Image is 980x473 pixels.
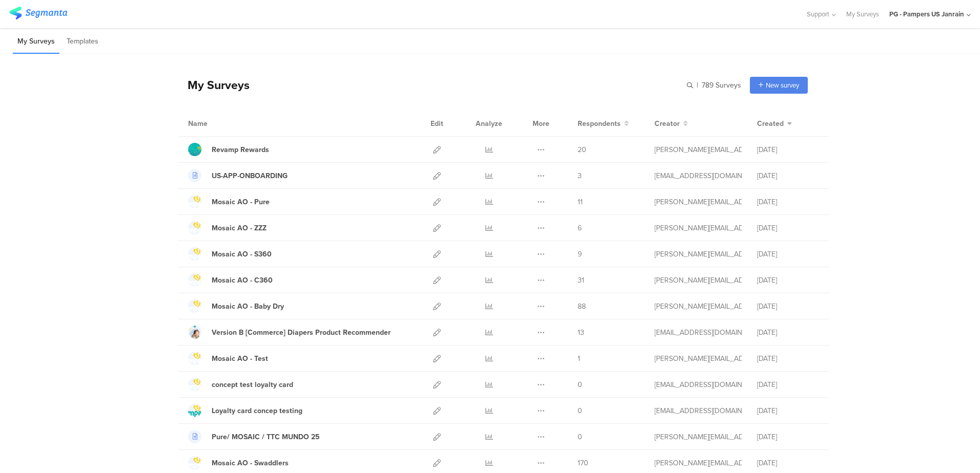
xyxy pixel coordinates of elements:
[655,458,742,468] div: simanski.c@pg.com
[807,9,829,19] span: Support
[530,111,552,136] div: More
[13,30,59,54] li: My Surveys
[188,221,267,234] a: Mosaic AO - ZZZ
[655,197,742,207] div: simanski.c@pg.com
[889,9,964,19] div: PG - Pampers US Janrain
[578,197,583,207] span: 11
[212,223,267,233] div: Mosaic AO - ZZZ
[757,118,784,129] span: Created
[212,170,288,181] div: US-APP-ONBOARDING
[578,249,582,260] span: 9
[757,275,819,286] div: [DATE]
[757,170,819,181] div: [DATE]
[578,223,582,233] span: 6
[578,379,582,390] span: 0
[655,118,680,129] span: Creator
[578,118,629,129] button: Respondents
[655,275,742,286] div: simanski.c@pg.com
[757,458,819,468] div: [DATE]
[177,76,250,94] div: My Surveys
[757,301,819,312] div: [DATE]
[655,379,742,390] div: cardosoteixeiral.c@pg.com
[474,111,504,136] div: Analyze
[702,80,741,91] span: 789 Surveys
[578,144,586,155] span: 20
[578,432,582,442] span: 0
[426,111,448,136] div: Edit
[757,223,819,233] div: [DATE]
[757,249,819,260] div: [DATE]
[212,327,391,338] div: Version B [Commerce] Diapers Product Recommender
[578,301,586,312] span: 88
[212,379,293,390] div: concept test loyalty card
[655,405,742,416] div: cardosoteixeiral.c@pg.com
[188,299,284,313] a: Mosaic AO - Baby Dry
[757,432,819,442] div: [DATE]
[655,249,742,260] div: simanski.c@pg.com
[757,405,819,416] div: [DATE]
[212,405,302,416] div: Loyalty card concep testing
[757,197,819,207] div: [DATE]
[188,326,391,339] a: Version B [Commerce] Diapers Product Recommender
[212,249,272,260] div: Mosaic AO - S360
[188,378,293,391] a: concept test loyalty card
[212,353,268,364] div: Mosaic AO - Test
[578,170,582,181] span: 3
[188,247,272,261] a: Mosaic AO - S360
[655,170,742,181] div: trehorel.p@pg.com
[655,432,742,442] div: simanski.c@pg.com
[188,143,269,156] a: Revamp Rewards
[9,7,67,19] img: segmanta logo
[578,458,588,468] span: 170
[212,432,320,442] div: Pure/ MOSAIC / TTC MUNDO 25
[188,195,270,208] a: Mosaic AO - Pure
[695,80,700,91] span: |
[188,430,320,443] a: Pure/ MOSAIC / TTC MUNDO 25
[766,80,799,90] span: New survey
[188,118,250,129] div: Name
[188,352,268,365] a: Mosaic AO - Test
[757,379,819,390] div: [DATE]
[188,273,273,287] a: Mosaic AO - C360
[188,169,288,182] a: US-APP-ONBOARDING
[578,275,584,286] span: 31
[757,327,819,338] div: [DATE]
[212,197,270,207] div: Mosaic AO - Pure
[757,144,819,155] div: [DATE]
[212,301,284,312] div: Mosaic AO - Baby Dry
[212,458,289,468] div: Mosaic AO - Swaddlers
[188,404,302,417] a: Loyalty card concep testing
[578,405,582,416] span: 0
[62,30,103,54] li: Templates
[655,118,688,129] button: Creator
[212,275,273,286] div: Mosaic AO - C360
[212,144,269,155] div: Revamp Rewards
[578,353,580,364] span: 1
[655,353,742,364] div: simanski.c@pg.com
[655,223,742,233] div: simanski.c@pg.com
[655,144,742,155] div: wecker.p@pg.com
[578,118,621,129] span: Respondents
[757,118,792,129] button: Created
[655,301,742,312] div: simanski.c@pg.com
[655,327,742,338] div: hougui.yh.1@pg.com
[757,353,819,364] div: [DATE]
[578,327,584,338] span: 13
[188,456,289,469] a: Mosaic AO - Swaddlers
